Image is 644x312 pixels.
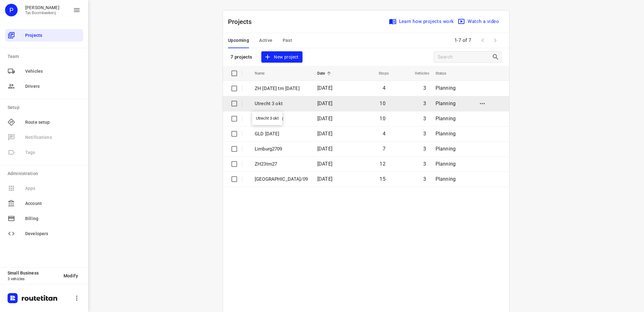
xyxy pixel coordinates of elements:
span: New project [265,53,298,61]
span: Vehicles [25,68,80,75]
p: ZH 30 sept tm 4 okt [255,85,308,92]
span: Previous Page [476,34,489,47]
p: Small Business [8,270,58,275]
button: Modify [58,270,83,281]
div: P [5,4,18,16]
div: Billing [5,212,83,225]
span: Vehicles [407,70,429,77]
span: Planning [436,131,456,137]
p: Setup [8,104,83,111]
button: New project [261,51,302,63]
span: 10 [380,116,385,122]
span: Billing [25,215,80,222]
p: Utrecht26/09 [255,176,308,183]
p: Limburg2709 [255,145,308,153]
span: 4 [383,131,386,137]
span: 15 [380,176,385,182]
span: Available only on our Business plan [5,145,83,160]
span: 3 [423,161,426,167]
span: Stops [370,70,389,77]
p: Peter Tas [25,5,59,10]
span: [DATE] [317,131,332,137]
span: 12 [380,161,385,167]
p: Brabant 1 okt [255,115,308,122]
span: 1-7 of 7 [452,34,474,47]
span: 3 [423,85,426,91]
span: 3 [423,116,426,122]
span: 7 [383,146,386,152]
p: Utrecht 3 okt [255,100,308,107]
span: Modify [64,273,78,278]
p: GLD 30 sept [255,130,308,138]
span: 3 [423,176,426,182]
span: Planning [436,176,456,182]
div: Account [5,197,83,210]
span: 3 [423,100,426,106]
div: Projects [5,29,83,42]
span: [DATE] [317,116,332,122]
span: Next Page [489,34,502,47]
span: Name [255,70,273,77]
p: Projects [228,17,257,26]
div: Drivers [5,80,83,93]
p: Team [8,53,83,60]
span: Status [436,70,455,77]
span: Planning [436,116,456,122]
span: Past [283,37,292,44]
span: Available only on our Business plan [5,130,83,145]
span: Upcoming [228,37,249,44]
p: 7 projects [230,54,252,60]
span: Planning [436,100,456,106]
input: Search projects [438,52,492,62]
div: Route setup [5,116,83,128]
span: [DATE] [317,176,332,182]
span: Drivers [25,83,80,90]
p: ZH23tm27 [255,161,308,168]
span: 10 [380,100,385,106]
p: 3 vehicles [8,277,58,281]
div: Search [492,53,501,61]
span: Planning [436,161,456,167]
span: Available only on our Business plan [5,181,83,196]
span: 3 [423,131,426,137]
span: [DATE] [317,146,332,152]
span: Developers [25,230,80,237]
p: Administration [8,170,83,177]
span: [DATE] [317,161,332,167]
div: Developers [5,227,83,240]
p: Tas Boomkwekerij [25,11,59,15]
span: Projects [25,32,80,39]
div: Vehicles [5,65,83,77]
span: 3 [423,146,426,152]
span: Active [259,37,272,44]
span: Date [317,70,333,77]
span: 4 [383,85,386,91]
span: Route setup [25,119,80,126]
span: Planning [436,146,456,152]
span: Account [25,200,80,207]
span: [DATE] [317,85,332,91]
span: Planning [436,85,456,91]
span: [DATE] [317,100,332,106]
